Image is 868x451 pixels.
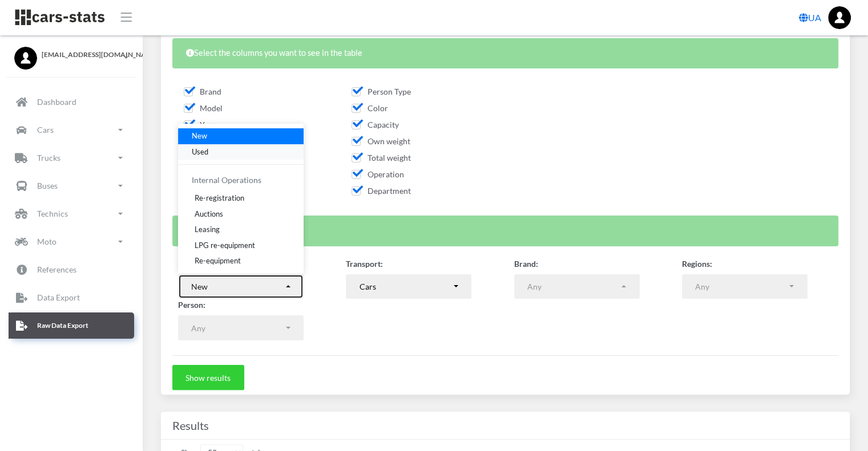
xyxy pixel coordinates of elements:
[192,146,208,157] span: Used
[9,117,134,143] a: Cars
[37,234,56,249] p: Moto
[37,178,58,193] p: Buses
[828,6,851,29] img: ...
[682,274,808,299] button: Any
[514,274,640,299] button: Any
[195,224,220,235] span: Leasing
[9,312,134,339] a: Raw Data Export
[37,206,68,221] p: Technics
[352,153,411,162] span: Total weight
[192,131,207,142] span: New
[192,175,261,185] span: Internal Operations
[352,136,410,146] span: Own weight
[352,120,399,129] span: Capacity
[178,299,205,311] label: Person:
[794,6,826,29] a: UA
[352,87,411,96] span: Person Type
[682,258,712,270] label: Regions:
[172,38,838,68] div: Select the columns you want to see in the table
[195,239,255,251] span: LPG re-equipment
[9,89,134,115] a: Dashboard
[352,103,388,113] span: Color
[9,173,134,199] a: Buses
[184,103,223,113] span: Model
[37,319,88,332] p: Raw Data Export
[37,95,76,109] p: Dashboard
[184,120,216,129] span: Year
[37,151,60,165] p: Trucks
[514,258,538,270] label: Brand:
[172,365,244,390] button: Show results
[37,262,76,277] p: References
[172,216,838,246] div: Select the filters
[195,255,241,267] span: Re-equipment
[9,145,134,171] a: Trucks
[172,416,838,434] h4: Results
[14,9,106,26] img: navbar brand
[37,123,54,137] p: Cars
[352,169,404,179] span: Operation
[9,285,134,311] a: Data Export
[695,281,788,292] div: Any
[178,274,304,299] button: New
[346,274,471,299] button: Cars
[42,50,128,60] span: [EMAIL_ADDRESS][DOMAIN_NAME]
[191,322,284,334] div: Any
[360,281,452,292] div: Cars
[37,290,80,304] p: Data Export
[195,193,244,204] span: Re-registration
[191,281,284,292] div: New
[178,315,304,340] button: Any
[352,186,411,196] span: Department
[9,257,134,283] a: References
[346,258,383,270] label: Transport:
[195,208,223,220] span: Auctions
[527,281,620,292] div: Any
[9,201,134,227] a: Technics
[9,229,134,255] a: Moto
[184,87,221,96] span: Brand
[14,47,128,60] a: [EMAIL_ADDRESS][DOMAIN_NAME]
